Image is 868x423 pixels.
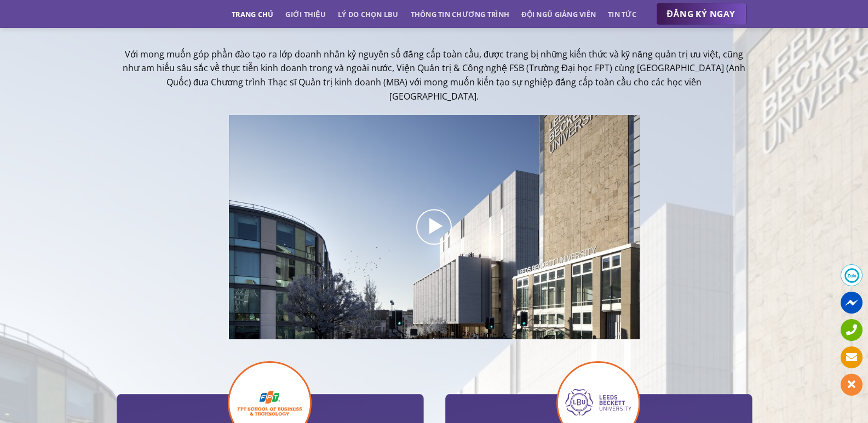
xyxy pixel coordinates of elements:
[608,4,636,24] a: Tin tức
[656,3,746,25] a: ĐĂNG KÝ NGAY
[232,4,273,24] a: Trang chủ
[122,48,746,103] p: Với mong muốn góp phần đào tạo ra lớp doanh nhân kỷ nguyên số đẳng cấp toàn cầu, được trang bị nh...
[667,7,735,21] span: ĐĂNG KÝ NGAY
[411,4,510,24] a: Thông tin chương trình
[521,4,596,24] a: Đội ngũ giảng viên
[338,4,399,24] a: Lý do chọn LBU
[285,4,326,24] a: Giới thiệu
